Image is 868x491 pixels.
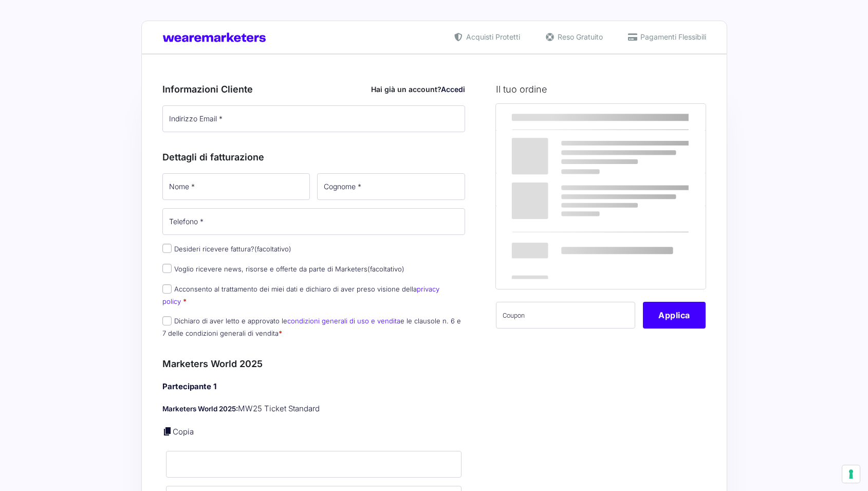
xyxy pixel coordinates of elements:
[162,357,466,371] h3: Marketers World 2025
[162,284,172,294] input: Acconsento al trattamento dei miei dati e dichiaro di aver preso visione dellaprivacy policy
[496,302,635,329] input: Coupon
[162,208,466,235] input: Telefono *
[162,285,439,305] a: privacy policy
[162,403,466,415] p: MW25 Ticket Standard
[162,405,238,413] strong: Marketers World 2025:
[643,302,706,329] button: Applica
[162,381,466,393] h4: Partecipante 1
[162,285,439,305] label: Acconsento al trattamento dei miei dati e dichiaro di aver preso visione della
[162,264,172,273] input: Voglio ricevere news, risorse e offerte da parte di Marketers(facoltativo)
[317,173,465,200] input: Cognome *
[617,104,706,131] th: Subtotale
[162,317,461,337] label: Dichiaro di aver letto e approvato le e le clausole n. 6 e 7 delle condizioni generali di vendita
[464,31,520,42] span: Acquisti Protetti
[441,85,465,94] a: Accedi
[496,131,617,173] td: Marketers World 2025 - MW25 Ticket Standard
[371,84,465,95] div: Hai già un account?
[496,82,706,96] h3: Il tuo ordine
[842,465,860,483] button: Le tue preferenze relative al consenso per le tecnologie di tracciamento
[162,316,172,325] input: Dichiaro di aver letto e approvato lecondizioni generali di uso e venditae le clausole n. 6 e 7 d...
[496,206,617,288] th: Totale
[162,244,172,253] input: Desideri ricevere fattura?(facoltativo)
[173,427,194,437] a: Copia
[162,426,173,437] a: Copia i dettagli dell'acquirente
[162,265,404,273] label: Voglio ricevere news, risorse e offerte da parte di Marketers
[162,82,466,96] h3: Informazioni Cliente
[162,150,466,164] h3: Dettagli di fatturazione
[638,31,706,42] span: Pagamenti Flessibili
[162,105,466,132] input: Indirizzo Email *
[496,173,617,206] th: Subtotale
[162,173,310,200] input: Nome *
[367,265,404,273] span: (facoltativo)
[496,104,617,131] th: Prodotto
[287,317,400,325] a: condizioni generali di uso e vendita
[162,245,291,253] label: Desideri ricevere fattura?
[555,31,603,42] span: Reso Gratuito
[254,245,291,253] span: (facoltativo)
